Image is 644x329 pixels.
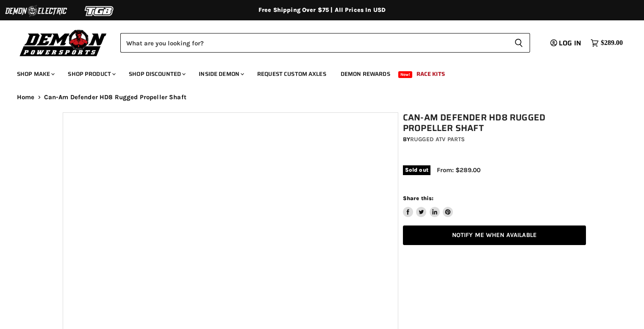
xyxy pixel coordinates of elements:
a: Request Custom Axles [251,65,333,83]
img: Demon Powersports [17,28,110,58]
a: Home [17,94,35,101]
aside: Share this: [403,195,453,217]
span: New! [398,71,413,78]
a: Shop Make [11,65,60,83]
a: Inside Demon [192,65,249,83]
a: $289.00 [586,37,627,49]
span: Can-Am Defender HD8 Rugged Propeller Shaft [44,94,186,101]
div: by [403,135,586,144]
a: Rugged ATV Parts [410,136,465,143]
img: TGB Logo 2 [68,3,131,19]
a: Shop Product [61,65,121,83]
span: From: $289.00 [437,166,480,174]
a: Race Kits [410,65,451,83]
form: Product [120,33,530,53]
input: Search [120,33,508,53]
button: Search [508,33,530,53]
span: $289.00 [601,39,623,47]
a: Log in [547,39,586,47]
img: Demon Electric Logo 2 [4,3,68,19]
h1: Can-Am Defender HD8 Rugged Propeller Shaft [403,112,586,134]
a: Shop Discounted [122,65,191,83]
a: Notify Me When Available [403,226,586,245]
span: Sold out [403,165,430,175]
span: Log in [559,38,581,48]
span: Share this: [403,195,433,201]
ul: Main menu [11,62,621,83]
a: Demon Rewards [334,65,397,83]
